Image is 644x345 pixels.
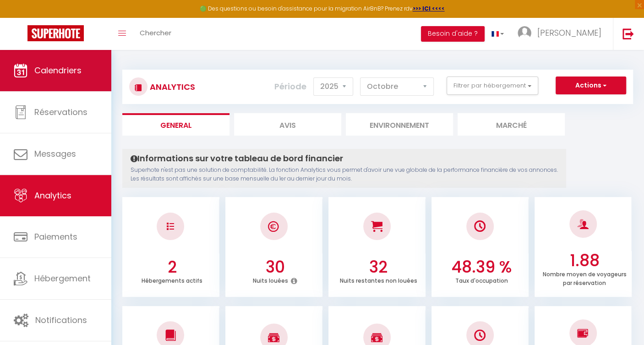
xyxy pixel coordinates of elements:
li: Avis [234,113,341,136]
span: Hébergement [34,273,91,284]
h3: 1.88 [540,251,629,270]
p: Nuits restantes non louées [339,275,417,285]
li: Marché [458,113,565,136]
h3: 30 [230,257,320,277]
button: Filtrer par hébergement [447,77,538,95]
a: Chercher [133,18,178,50]
li: General [122,113,229,136]
span: Paiements [34,231,77,242]
h4: Informations sur votre tableau de bord financier [131,153,558,164]
span: Chercher [140,28,171,38]
h3: 48.39 % [437,257,526,277]
p: Nuits louées [253,275,288,285]
span: Analytics [34,190,71,201]
button: Besoin d'aide ? [421,26,485,42]
h3: 2 [127,257,217,277]
span: Réservations [34,106,87,118]
span: [PERSON_NAME] [537,27,601,38]
img: Super Booking [27,25,84,41]
img: logout [622,28,634,39]
li: Environnement [346,113,453,136]
a: >>> ICI <<<< [413,5,445,12]
img: NO IMAGE [167,223,174,230]
img: ... [518,26,531,40]
span: Calendriers [34,65,82,76]
img: NO IMAGE [474,329,486,341]
label: Période [274,77,306,97]
span: Messages [34,148,76,159]
span: Notifications [35,314,87,326]
p: Hébergements actifs [142,275,202,285]
p: Superhote n'est pas une solution de comptabilité. La fonction Analytics vous permet d'avoir une v... [131,166,558,183]
a: ... [PERSON_NAME] [511,18,613,50]
p: Nombre moyen de voyageurs par réservation [543,268,627,287]
img: NO IMAGE [577,328,589,339]
p: Taux d'occupation [455,275,508,285]
h3: 32 [333,257,423,277]
h3: Analytics [147,77,195,97]
button: Actions [556,77,626,95]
